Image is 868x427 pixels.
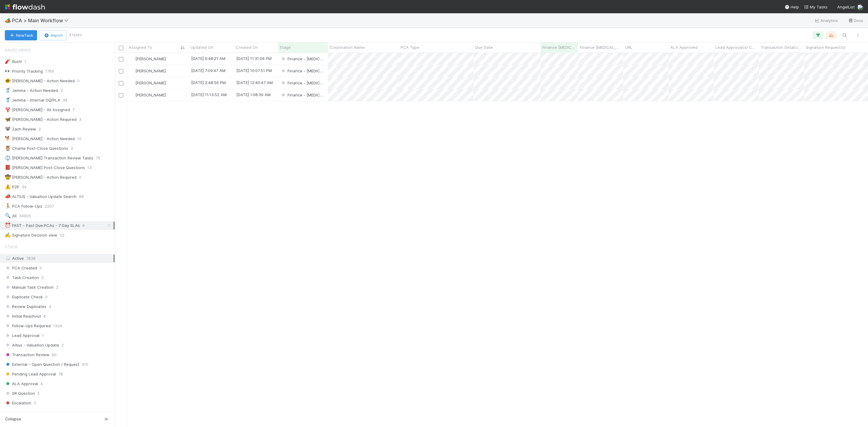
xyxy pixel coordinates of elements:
span: Review Duplicates [5,303,46,310]
span: 52 [60,231,64,239]
span: Stage [280,44,291,50]
span: Duplicate Check [5,293,43,301]
span: PCA > Main Workflow [12,17,71,24]
span: Finance - [MEDICAL_DATA] [280,80,338,85]
span: Transaction Review [5,351,49,359]
div: Signature Decision view [5,231,57,239]
span: 🦉 [5,146,11,151]
div: [PERSON_NAME] - Action Needed [5,77,75,85]
span: 4 [49,303,51,310]
div: [PERSON_NAME] [129,92,166,98]
span: Updated On [190,44,213,50]
div: [DATE] 11:31:06 PM [236,55,272,61]
span: 🐠 [5,78,11,83]
span: 3 [79,116,81,123]
span: 3 [71,145,73,152]
span: Task Creation [5,274,39,281]
span: SR Question [5,390,35,397]
div: Finance - [MEDICAL_DATA] [280,68,325,74]
span: Finance - [MEDICAL_DATA] [280,68,338,73]
span: 🦋 [5,117,11,122]
span: Collapse [5,416,21,422]
span: 🐕 [5,136,11,141]
span: 🤠 [5,174,11,180]
img: avatar_b6a6ccf4-6160-40f7-90da-56c3221167ae.png [130,80,134,85]
span: 10 [77,135,81,143]
span: External - Open Question / Request [5,361,79,368]
span: 1769 [45,68,54,75]
input: Toggle Row Selected [119,69,123,74]
span: 2 [39,125,41,133]
div: [PERSON_NAME] - Action Required [5,174,77,181]
span: 0 [77,77,80,85]
span: My Tasks [804,5,828,9]
span: Follow-Ups Required [5,322,51,330]
span: 🦞 [5,107,11,112]
span: ALA Approval [5,380,38,388]
div: PCA Follow-Ups [5,203,42,210]
div: Jemma - Action Needed [5,87,58,94]
span: 👀 [5,68,11,74]
span: 2 [56,284,58,291]
span: 2 [41,274,44,281]
span: Corporation Name [330,44,365,50]
span: 78 [58,370,63,378]
span: Initial Reachout [5,312,41,320]
span: 1 [24,58,26,65]
img: avatar_d7f67417-030a-43ce-a3ce-a315a3ccfd08.png [857,4,863,10]
button: Import [39,30,67,40]
span: 80 [52,351,57,359]
small: 4 tasks [69,32,82,38]
span: ⏰ [5,223,11,228]
span: 7838 [26,256,36,261]
span: 0 [34,399,36,407]
a: Analytics [814,17,838,24]
input: Toggle All Rows Selected [119,46,123,50]
span: ✍️ [5,232,11,237]
button: NewTask [5,30,37,40]
span: 36 [63,96,68,104]
div: Zach Review [5,125,36,133]
span: [PERSON_NAME] [135,93,166,97]
span: Assigned To [129,44,152,50]
span: 7 [72,106,74,114]
span: Escalation [5,399,31,407]
div: [PERSON_NAME] - Action Required [5,116,77,123]
span: ⚖️ [5,155,11,160]
span: Finance - [MEDICAL_DATA] [280,56,338,61]
div: [DATE] 1:08:39 AM [236,92,271,98]
div: [DATE] 2:48:56 PM [191,80,226,86]
span: 34 [22,183,27,191]
div: [DATE] 12:40:47 AM [236,80,273,86]
div: [PERSON_NAME] Post-Close Questions [5,164,85,171]
span: [PERSON_NAME] [135,80,166,85]
img: avatar_b6a6ccf4-6160-40f7-90da-56c3221167ae.png [130,93,134,97]
img: avatar_d7f67417-030a-43ce-a3ce-a315a3ccfd08.png [130,68,134,73]
span: 🏃 [5,203,11,209]
span: 3 [60,87,63,94]
span: 88 [79,193,84,200]
span: ALA Approved [670,44,698,50]
span: Lead Approval(s) Complete [715,44,757,50]
div: Finance - [MEDICAL_DATA] [280,92,325,98]
div: [DATE] 7:09:47 AM [191,68,225,74]
span: Pending Lead Approval [5,370,56,378]
span: 0 [79,174,81,181]
div: [PERSON_NAME] - All Assigned [5,106,70,114]
div: Rush! [5,58,22,65]
div: All [5,212,17,220]
span: 🥤 [5,97,11,102]
span: AngelList [837,5,855,9]
span: 13 [87,164,92,171]
div: [DATE] 6:48:21 AM [191,55,225,61]
div: Active [5,255,113,262]
a: My Tasks [804,4,828,10]
span: 1 [42,332,44,339]
div: [PERSON_NAME] [129,68,166,74]
span: PCA Created [5,264,37,272]
span: 0 [45,293,48,301]
div: Finance - [MEDICAL_DATA] [280,80,325,86]
span: 4 [40,380,43,388]
span: 📕 [5,165,11,170]
span: Stage [5,241,18,253]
